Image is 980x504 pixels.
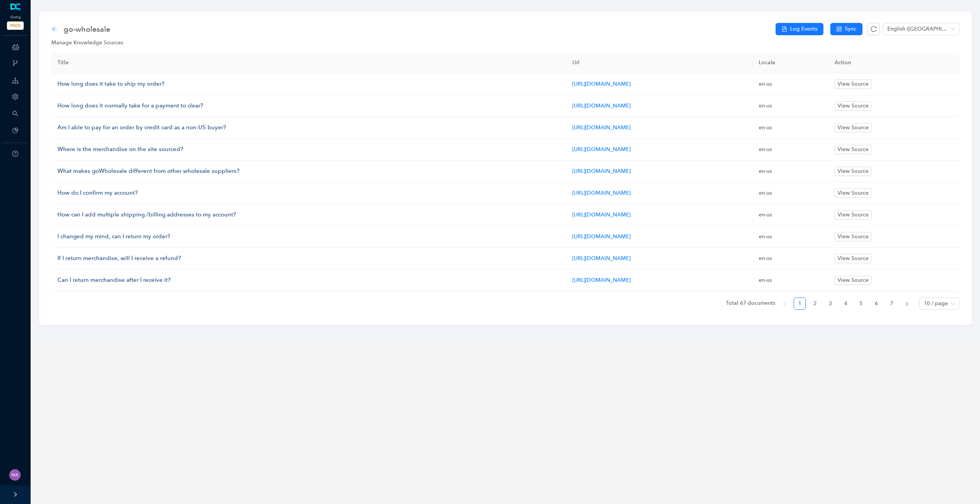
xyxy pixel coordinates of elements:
p: I changed my mind, can I return my order? [57,232,560,241]
button: View Source [835,123,872,132]
p: Am I able to pay for an order by credit card as a non-US buyer? [57,123,560,132]
p: How can I add multiple shipping /billing addresses to my account? [57,210,560,219]
span: reload [871,26,877,32]
a: 1 [794,298,805,309]
span: View Source [838,232,869,241]
button: right [901,298,913,310]
a: 5 [855,298,867,309]
span: Sync [845,25,856,33]
a: [URL][DOMAIN_NAME] [572,190,630,196]
a: 6 [871,298,882,309]
span: View Source [838,124,869,132]
td: en-us [753,248,829,270]
td: en-us [753,117,829,139]
a: 4 [840,298,851,309]
a: [URL][DOMAIN_NAME] [572,277,630,283]
span: View Source [838,145,869,154]
li: Total 67 documents [726,298,775,310]
a: 7 [886,298,897,309]
a: [URL][DOMAIN_NAME] [572,81,630,87]
p: How do I confirm my account? [57,189,560,198]
a: [URL][DOMAIN_NAME] [572,255,630,262]
a: 3 [825,298,836,309]
button: controlSync [830,23,862,35]
span: pie-chart [12,127,18,133]
button: View Source [835,276,872,285]
td: en-us [753,139,829,161]
a: [URL][DOMAIN_NAME] [572,211,630,218]
button: View Source [835,210,872,219]
th: Action [828,52,959,73]
a: 2 [809,298,821,309]
li: 4 [840,298,852,310]
li: 7 [885,298,898,310]
td: en-us [753,95,829,117]
li: 2 [809,298,821,310]
li: Next Page [901,298,913,310]
span: 10 / page [924,298,955,309]
li: 6 [870,298,882,310]
p: How long does it take to ship my order? [57,80,560,89]
th: Title [51,52,566,73]
span: left [782,302,787,306]
a: [URL][DOMAIN_NAME] [572,146,630,153]
div: Manage Knowledge Sources [51,39,959,47]
td: en-us [753,204,829,226]
span: Log Events [790,25,817,33]
th: Locale [753,52,829,73]
span: control [836,26,842,32]
button: View Source [835,254,872,263]
p: If I return merchandise, will I receive a refund? [57,254,560,263]
span: View Source [838,102,869,110]
li: 1 [794,298,806,310]
button: View Source [835,232,872,241]
span: arrow-left [51,26,57,32]
p: What makes goWholesale different from other wholesale suppliers? [57,167,560,176]
li: Previous Page [778,298,791,310]
li: 5 [855,298,867,310]
span: View Source [838,254,869,263]
p: Where is the merchandise on the site sourced? [57,145,560,154]
span: question-circle [12,151,18,157]
button: View Source [835,80,872,89]
span: View Source [838,276,869,285]
td: en-us [753,161,829,182]
span: go-wholesale [64,23,110,35]
img: 261dd2395eed1481b052019273ba48bf [9,469,21,481]
button: View Source [835,189,872,198]
a: [URL][DOMAIN_NAME] [572,168,630,174]
a: [URL][DOMAIN_NAME] [572,102,630,109]
button: View Source [835,145,872,154]
td: en-us [753,226,829,248]
div: back [51,26,57,33]
div: Page Size [919,298,959,310]
button: file-textLog Events [776,23,823,35]
td: en-us [753,182,829,204]
a: [URL][DOMAIN_NAME] [572,233,630,240]
th: Url [566,52,753,73]
span: English (United States) [887,23,955,35]
p: How long does it normally take for a payment to clear? [57,101,560,111]
span: View Source [838,211,869,219]
span: setting [12,94,18,100]
button: left [778,298,791,310]
span: branches [12,60,18,66]
li: 3 [824,298,836,310]
td: en-us [753,270,829,291]
button: View Source [835,101,872,111]
a: [URL][DOMAIN_NAME] [572,124,630,131]
td: en-us [753,73,829,95]
p: Can I return merchandise after I receive it? [57,276,560,285]
span: View Source [838,189,869,197]
button: View Source [835,167,872,176]
span: file-text [782,26,787,32]
span: right [905,302,909,306]
span: PROD [7,21,24,30]
span: View Source [838,80,869,88]
span: search [12,111,18,117]
span: View Source [838,167,869,176]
